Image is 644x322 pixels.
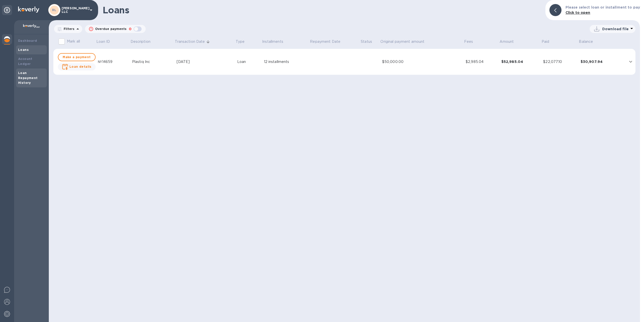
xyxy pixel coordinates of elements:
span: Type [236,39,251,44]
button: Overdue payments0 [85,25,146,33]
p: Description [131,39,150,44]
b: Dashboard [18,39,37,43]
span: Description [131,39,157,44]
div: $22,077.10 [543,59,576,64]
p: Status [361,39,372,44]
p: Download file [602,26,629,31]
p: Type [236,39,245,44]
button: Loan details [58,63,96,70]
span: Installments [262,39,290,44]
b: RL [52,8,57,12]
img: Logo [18,7,39,13]
div: [DATE] [177,59,233,64]
b: Account Ledger [18,57,32,66]
div: $30,907.94 [581,59,619,64]
b: Loan Repayment History [18,71,38,85]
span: Amount [500,39,520,44]
div: $2,985.04 [466,59,497,64]
div: $50,000.00 [382,59,462,64]
div: Loan [237,59,260,64]
div: №14659 [98,59,128,64]
div: Plastiq Inc [132,59,173,64]
button: Make a payment [58,53,96,61]
h1: Loans [103,5,541,15]
span: Fees [464,39,480,44]
p: Balance [579,39,593,44]
p: Repayment Date [310,39,340,44]
button: expand row [627,58,634,65]
p: Loan ID [96,39,110,44]
b: Loan details [69,65,92,68]
b: Click to open [566,11,590,15]
p: Amount [500,39,514,44]
p: Paid [542,39,549,44]
p: Fees [464,39,473,44]
p: Transaction Date [175,39,205,44]
p: Overdue payments [95,27,127,31]
p: Filters [62,27,75,31]
span: Balance [579,39,599,44]
p: [PERSON_NAME] LLC [62,7,87,14]
p: 0 [129,26,132,32]
b: Loans [18,48,29,52]
span: Loan ID [96,39,116,44]
div: $52,985.04 [501,59,539,64]
span: Make a payment [62,54,91,60]
p: Mark all [67,39,80,44]
p: Original payment amount [380,39,424,44]
span: Paid [542,39,556,44]
p: Installments [262,39,283,44]
span: Transaction Date [175,39,211,44]
div: 12 installments [264,59,308,64]
div: Unpin categories [2,5,12,15]
b: Please select loan or installment to pay [566,5,640,9]
span: Original payment amount [380,39,431,44]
